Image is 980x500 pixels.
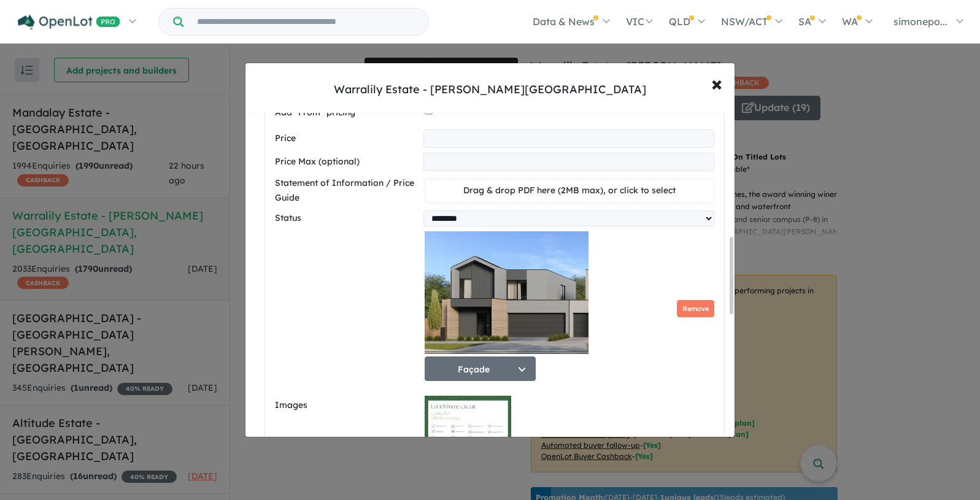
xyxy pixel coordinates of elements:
[425,231,588,354] img: Warralily Estate - Armstrong Creek - Lot 101 Façade
[275,398,420,413] label: Images
[334,82,646,98] div: Warralily Estate - [PERSON_NAME][GEOGRAPHIC_DATA]
[275,106,420,120] label: Add "From" pricing
[275,176,420,206] label: Statement of Information / Price Guide
[275,211,419,226] label: Status
[18,15,120,30] img: Openlot PRO Logo White
[275,155,419,169] label: Price Max (optional)
[893,15,947,28] span: simonepo...
[425,356,536,381] button: Façade
[186,9,426,35] input: Try estate name, suburb, builder or developer
[463,185,676,196] span: Drag & drop PDF here (2MB max), or click to select
[677,300,714,318] button: Remove
[711,70,722,96] span: ×
[275,131,419,146] label: Price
